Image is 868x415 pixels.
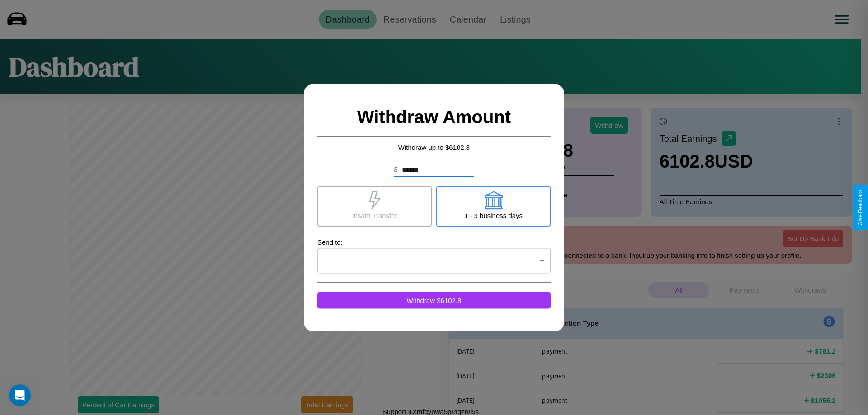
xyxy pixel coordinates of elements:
p: $ [394,164,398,175]
p: 1 - 3 business days [464,209,523,221]
h2: Withdraw Amount [317,98,551,136]
p: Send to: [317,236,551,248]
iframe: Intercom live chat [9,384,31,406]
div: Give Feedback [857,189,863,226]
p: Insant Transfer [352,209,397,221]
p: Withdraw up to $ 6102.8 [317,141,551,153]
button: Withdraw $6102.8 [317,292,551,308]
